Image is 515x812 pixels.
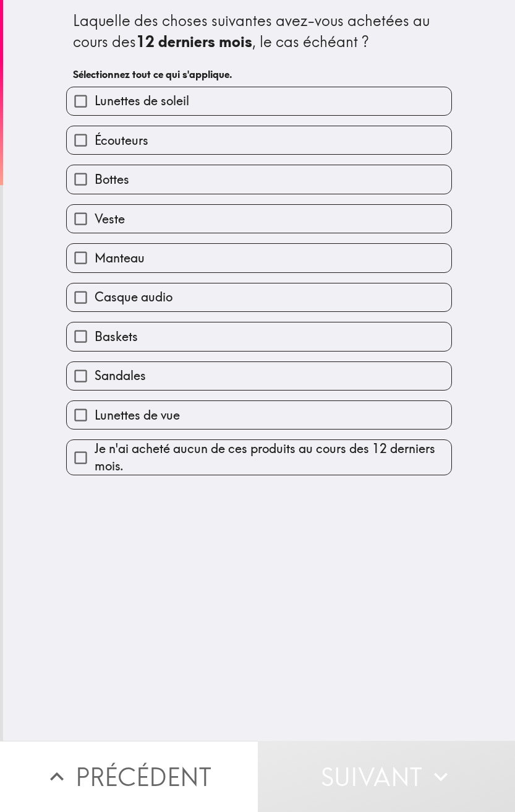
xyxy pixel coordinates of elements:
div: Laquelle des choses suivantes avez-vous achetées au cours des , le cas échéant ? [73,11,445,52]
span: Bottes [95,171,129,188]
span: Sandales [95,367,146,384]
button: Baskets [67,322,451,350]
button: Écouteurs [67,126,451,154]
span: Lunettes de soleil [95,92,189,110]
span: Manteau [95,249,145,267]
span: Veste [95,210,125,228]
button: Je n'ai acheté aucun de ces produits au cours des 12 derniers mois. [67,440,451,475]
b: 12 derniers mois [136,32,252,51]
span: Casque audio [95,288,172,306]
span: Écouteurs [95,132,148,149]
span: Baskets [95,328,138,345]
span: Je n'ai acheté aucun de ces produits au cours des 12 derniers mois. [95,440,451,475]
button: Lunettes de vue [67,401,451,429]
h6: Sélectionnez tout ce qui s'applique. [73,67,445,81]
span: Lunettes de vue [95,407,180,424]
button: Casque audio [67,283,451,311]
button: Lunettes de soleil [67,87,451,115]
button: Veste [67,205,451,233]
button: Manteau [67,244,451,272]
button: Sandales [67,362,451,390]
button: Bottes [67,165,451,193]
